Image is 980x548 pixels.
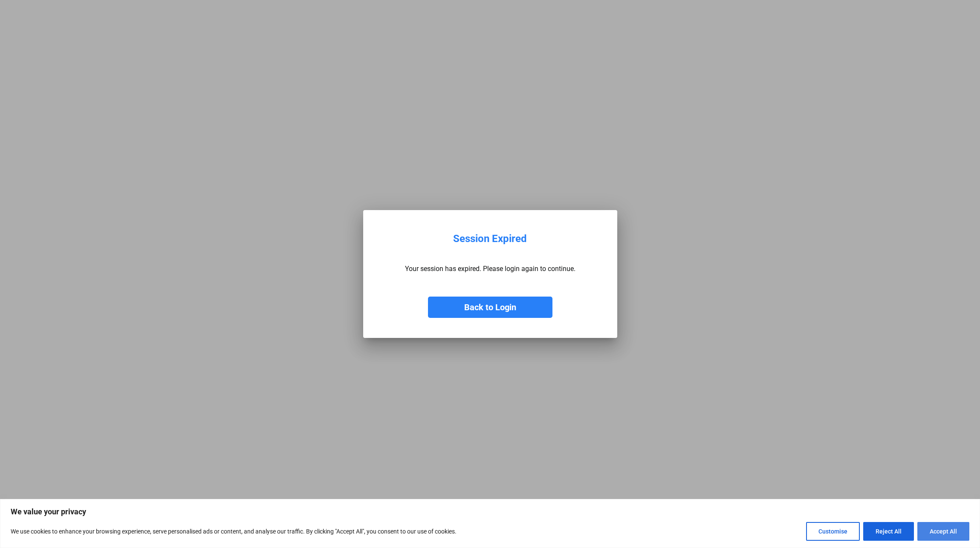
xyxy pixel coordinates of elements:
[917,522,969,541] button: Accept All
[428,297,552,318] button: Back to Login
[806,522,860,541] button: Customise
[405,265,575,273] p: Your session has expired. Please login again to continue.
[453,233,527,245] div: Session Expired
[863,522,914,541] button: Reject All
[11,526,457,536] p: We use cookies to enhance your browsing experience, serve personalised ads or content, and analys...
[11,507,969,517] p: We value your privacy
